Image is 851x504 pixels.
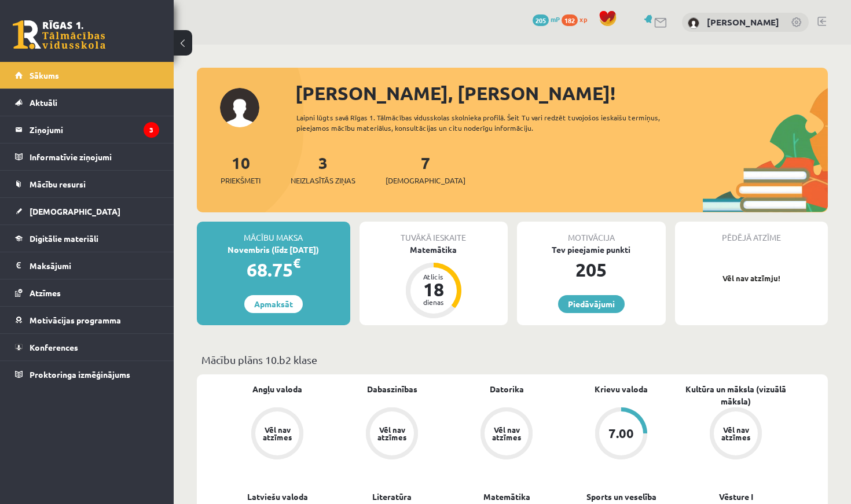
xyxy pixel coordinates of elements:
a: 182 xp [562,14,593,24]
div: Matemātika [360,244,508,256]
a: Vēl nav atzīmes [678,407,793,462]
a: Matemātika Atlicis 18 dienas [360,244,508,320]
span: 205 [533,14,549,26]
a: Aktuāli [15,89,159,116]
a: Krievu valoda [595,383,648,395]
div: 7.00 [608,427,634,440]
img: Linda Vutkeviča [688,17,699,29]
a: Latviešu valoda [247,491,308,503]
div: Tuvākā ieskaite [360,222,508,244]
a: Rīgas 1. Tālmācības vidusskola [13,20,105,49]
a: Motivācijas programma [15,307,159,333]
span: [DEMOGRAPHIC_DATA] [30,206,120,216]
legend: Informatīvie ziņojumi [30,144,159,170]
div: Atlicis [416,273,451,280]
span: Digitālie materiāli [30,233,98,244]
span: [DEMOGRAPHIC_DATA] [386,175,465,186]
div: 68.75 [197,256,350,284]
span: 182 [562,14,578,26]
span: Aktuāli [30,97,57,108]
i: 3 [144,122,159,138]
div: Laipni lūgts savā Rīgas 1. Tālmācības vidusskolas skolnieka profilā. Šeit Tu vari redzēt tuvojošo... [296,112,675,133]
a: Dabaszinības [367,383,417,395]
a: Datorika [490,383,524,395]
a: Sports un veselība [586,491,656,503]
legend: Maksājumi [30,252,159,279]
a: Vēl nav atzīmes [335,407,449,462]
a: [PERSON_NAME] [707,16,779,28]
span: Priekšmeti [221,175,261,186]
a: Matemātika [483,491,530,503]
div: dienas [416,299,451,306]
a: 3Neizlasītās ziņas [291,152,355,186]
div: 18 [416,280,451,299]
span: Konferences [30,342,78,352]
div: Vēl nav atzīmes [490,426,523,441]
a: Literatūra [372,491,412,503]
span: Neizlasītās ziņas [291,175,355,186]
legend: Ziņojumi [30,116,159,143]
span: Proktoringa izmēģinājums [30,369,130,380]
a: 205 mP [533,14,560,24]
a: Atzīmes [15,279,159,306]
a: Angļu valoda [252,383,302,395]
a: 10Priekšmeti [221,152,261,186]
a: Informatīvie ziņojumi [15,144,159,170]
span: Atzīmes [30,288,61,298]
a: Konferences [15,334,159,360]
div: Tev pieejamie punkti [517,244,666,256]
div: Vēl nav atzīmes [720,426,752,441]
a: 7.00 [564,407,678,462]
a: Sākums [15,62,159,89]
p: Vēl nav atzīmju! [681,273,823,284]
div: 205 [517,256,666,284]
a: Apmaksāt [244,295,303,313]
a: Vēl nav atzīmes [220,407,335,462]
a: Maksājumi [15,252,159,279]
div: Vēl nav atzīmes [261,426,294,441]
a: Piedāvājumi [558,295,625,313]
div: Pēdējā atzīme [675,222,828,244]
span: xp [579,14,587,24]
a: Digitālie materiāli [15,225,159,252]
a: Ziņojumi3 [15,116,159,143]
a: Kultūra un māksla (vizuālā māksla) [678,383,793,407]
div: Vēl nav atzīmes [376,426,408,441]
span: Sākums [30,70,59,80]
span: € [293,255,300,271]
span: Motivācijas programma [30,315,121,325]
div: Motivācija [517,222,666,244]
div: [PERSON_NAME], [PERSON_NAME]! [295,79,828,107]
a: Proktoringa izmēģinājums [15,361,159,388]
div: Novembris (līdz [DATE]) [197,244,350,256]
div: Mācību maksa [197,222,350,244]
a: Vēsture I [719,491,753,503]
a: 7[DEMOGRAPHIC_DATA] [386,152,465,186]
p: Mācību plāns 10.b2 klase [201,352,823,367]
a: [DEMOGRAPHIC_DATA] [15,198,159,225]
a: Vēl nav atzīmes [449,407,564,462]
a: Mācību resursi [15,171,159,197]
span: mP [551,14,560,24]
span: Mācību resursi [30,179,86,189]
